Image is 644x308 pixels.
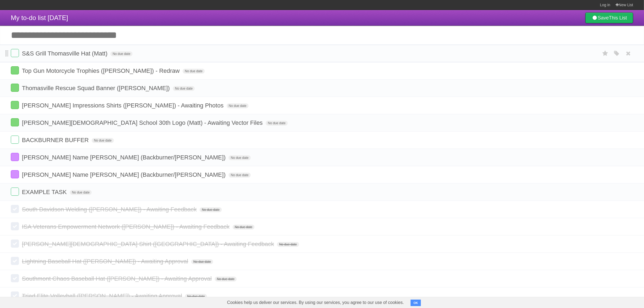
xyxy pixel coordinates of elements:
[11,118,19,126] label: Done
[11,222,19,230] label: Done
[92,138,114,143] span: No due date
[11,153,19,161] label: Done
[11,84,19,92] label: Done
[11,188,19,196] label: Done
[22,137,90,143] span: BACKBURNER BUFFER
[11,66,19,74] label: Done
[22,275,213,282] span: Southmont Chaos Baseball Hat ([PERSON_NAME]) - Awaiting Approval
[200,207,222,212] span: No due date
[22,102,225,109] span: [PERSON_NAME] Impressions Shirts ([PERSON_NAME]) - Awaiting Photos
[183,69,204,74] span: No due date
[229,155,250,160] span: No due date
[22,206,198,213] span: South Davidson Welding ([PERSON_NAME]) - Awaiting Feedback
[266,121,288,126] span: No due date
[110,51,132,56] span: No due date
[11,205,19,213] label: Done
[22,171,227,178] span: [PERSON_NAME] Name [PERSON_NAME] (Backburner/[PERSON_NAME])
[191,259,213,264] span: No due date
[11,136,19,144] label: Done
[22,67,181,74] span: Top Gun Motorcycle Trophies ([PERSON_NAME]) - Redraw
[22,189,68,195] span: EXAMPLE TASK
[227,103,249,108] span: No due date
[600,49,610,58] label: Star task
[222,297,409,308] span: Cookies help us deliver our services. By using our services, you agree to our use of cookies.
[11,291,19,300] label: Done
[22,154,227,161] span: [PERSON_NAME] Name [PERSON_NAME] (Backburner/[PERSON_NAME])
[185,294,207,299] span: No due date
[22,241,275,247] span: [PERSON_NAME][DEMOGRAPHIC_DATA] Shirt ([GEOGRAPHIC_DATA]) - Awaiting Feedback
[11,14,68,21] span: My to-do list [DATE]
[609,15,627,21] b: This List
[233,225,255,230] span: No due date
[11,240,19,248] label: Done
[173,86,195,91] span: No due date
[22,258,190,265] span: Lightning Baseball Hat ([PERSON_NAME]) - Awaiting Approval
[70,190,92,195] span: No due date
[11,101,19,109] label: Done
[585,12,633,23] a: SaveThis List
[277,242,299,247] span: No due date
[11,257,19,265] label: Done
[22,119,264,126] span: [PERSON_NAME][DEMOGRAPHIC_DATA] School 30th Logo (Matt) - Awaiting Vector Files
[411,300,421,306] button: OK
[22,293,183,299] span: Triad Elite Volleyball ([PERSON_NAME]) - Awaiting Approval
[229,173,250,178] span: No due date
[11,170,19,178] label: Done
[22,50,109,57] span: S&S Grill Thomasville Hat (Matt)
[11,49,19,57] label: Done
[22,85,171,91] span: Thomasville Rescue Squad Banner ([PERSON_NAME])
[22,223,231,230] span: ISA Veterans Empowerment Network ([PERSON_NAME]) - Awaiting Feedback
[11,274,19,282] label: Done
[215,277,237,281] span: No due date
